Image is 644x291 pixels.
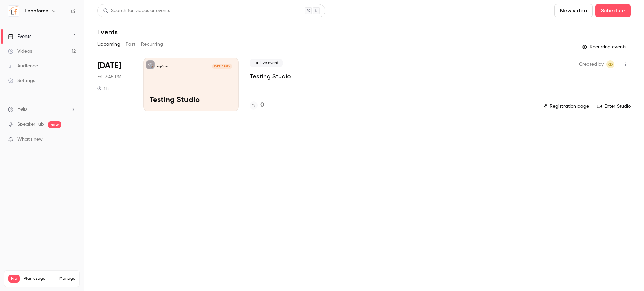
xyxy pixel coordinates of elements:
div: Settings [8,77,35,84]
span: Live event [250,59,283,67]
a: 0 [250,101,264,110]
div: Aug 29 Fri, 3:45 PM (Europe/Berlin) [97,58,132,111]
p: Testing Studio [150,96,232,105]
span: new [48,121,61,128]
h4: 0 [260,101,264,110]
div: Search for videos or events [103,7,170,14]
span: Created by [579,60,604,68]
a: Testing Studio [250,72,291,80]
button: Recurring [141,39,163,50]
span: Plan usage [24,276,55,281]
span: Fri, 3:45 PM [97,74,121,80]
button: Upcoming [97,39,120,50]
button: Recurring events [579,42,631,52]
span: [DATE] [97,60,121,71]
span: Koen Dorreboom [606,60,614,68]
span: Help [17,106,27,113]
h6: Leapforce [25,8,48,14]
button: Schedule [595,4,631,17]
a: Testing StudioLeapforce[DATE] 3:45 PMTesting Studio [143,58,239,111]
button: Past [126,39,136,50]
a: SpeakerHub [17,121,44,128]
span: KD [608,60,613,68]
a: Registration page [542,103,589,110]
img: Leapforce [8,6,19,16]
span: [DATE] 3:45 PM [212,64,232,69]
button: New video [554,4,593,17]
a: Manage [59,276,75,281]
span: What's new [17,136,43,143]
div: Audience [8,63,38,69]
p: Leapforce [156,65,168,68]
li: help-dropdown-opener [8,106,76,113]
span: Pro [8,275,20,283]
div: Videos [8,48,32,55]
a: Enter Studio [597,103,631,110]
h1: Events [97,28,118,36]
div: Events [8,33,31,40]
div: 1 h [97,86,109,91]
